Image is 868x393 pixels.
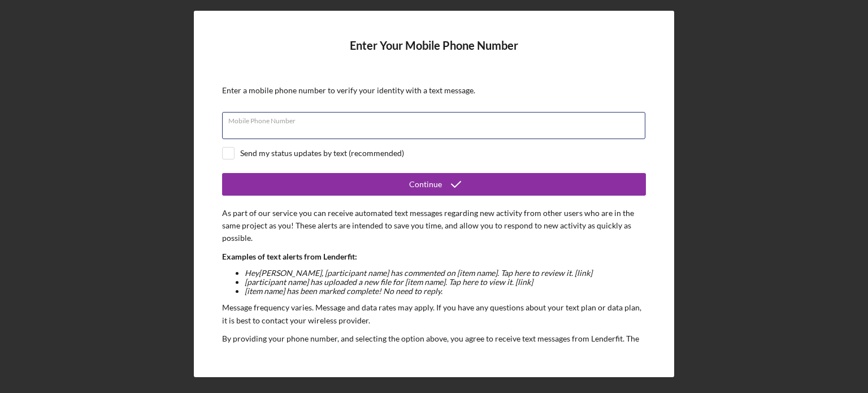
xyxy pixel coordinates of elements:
[409,173,442,196] div: Continue
[222,251,646,263] p: Examples of text alerts from Lenderfit:
[222,39,646,69] h4: Enter Your Mobile Phone Number
[222,332,646,370] p: By providing your phone number, and selecting the option above, you agree to receive text message...
[222,86,646,95] div: Enter a mobile phone number to verify your identity with a text message.
[228,113,645,125] label: Mobile Phone Number
[240,149,404,158] div: Send my status updates by text (recommended)
[245,269,646,278] li: Hey [PERSON_NAME] , [participant name] has commented on [item name]. Tap here to review it. [link]
[222,207,646,245] p: As part of our service you can receive automated text messages regarding new activity from other ...
[245,287,646,296] li: [item name] has been marked complete! No need to reply.
[222,173,646,196] button: Continue
[222,301,646,327] p: Message frequency varies. Message and data rates may apply. If you have any questions about your ...
[245,278,646,287] li: [participant name] has uploaded a new file for [item name]. Tap here to view it. [link]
